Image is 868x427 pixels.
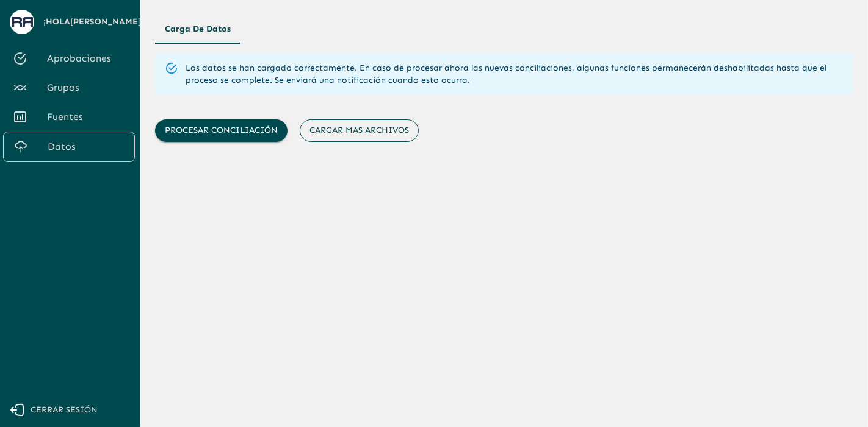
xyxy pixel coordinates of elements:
a: Fuentes [3,102,135,132]
span: Datos [48,139,125,154]
button: Cargar mas archivos [300,119,419,142]
img: avatar [12,17,33,26]
button: Procesar conciliación [155,119,288,142]
span: ¡Hola [PERSON_NAME] ! [43,15,144,30]
a: Grupos [3,73,135,102]
span: Cerrar sesión [31,403,98,418]
span: Fuentes [47,110,125,124]
span: Grupos [47,80,125,95]
a: Aprobaciones [3,44,135,73]
span: Aprobaciones [47,51,125,66]
a: Datos [3,132,135,162]
div: Tipos de Movimientos [155,15,853,44]
div: Los datos se han cargado correctamente. En caso de procesar ahora las nuevas conciliaciones, algu... [186,57,844,91]
button: Carga de Datos [155,15,241,44]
